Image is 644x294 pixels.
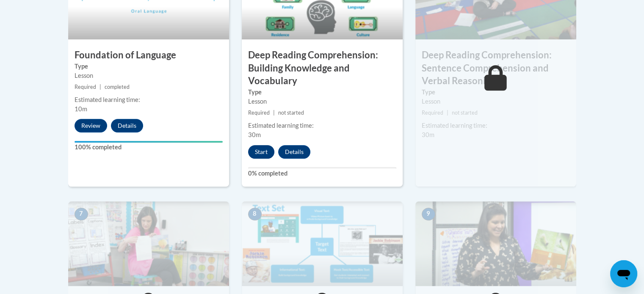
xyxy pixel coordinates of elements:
[75,141,223,143] div: Your progress
[248,131,261,138] span: 30m
[242,201,403,286] img: Course Image
[273,110,275,116] span: |
[75,105,87,113] span: 10m
[610,260,637,287] iframe: Button to launch messaging window
[75,62,223,71] label: Type
[248,121,396,130] div: Estimated learning time:
[248,169,396,178] label: 0% completed
[415,201,576,286] img: Course Image
[68,201,229,286] img: Course Image
[248,110,270,116] span: Required
[422,121,570,130] div: Estimated learning time:
[278,145,310,159] button: Details
[422,110,443,116] span: Required
[75,95,223,104] div: Estimated learning time:
[242,49,403,88] h3: Deep Reading Comprehension: Building Knowledge and Vocabulary
[422,97,570,106] div: Lesson
[248,145,274,159] button: Start
[422,208,435,220] span: 9
[248,208,262,220] span: 8
[452,110,478,116] span: not started
[422,131,434,138] span: 30m
[111,119,143,132] button: Details
[447,110,448,116] span: |
[75,119,107,132] button: Review
[75,71,223,80] div: Lesson
[248,88,396,97] label: Type
[75,208,88,220] span: 7
[278,110,304,116] span: not started
[105,84,130,90] span: completed
[248,97,396,106] div: Lesson
[100,84,101,90] span: |
[68,49,229,62] h3: Foundation of Language
[75,143,223,152] label: 100% completed
[422,88,570,97] label: Type
[75,84,96,90] span: Required
[415,49,576,88] h3: Deep Reading Comprehension: Sentence Comprehension and Verbal Reasoning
